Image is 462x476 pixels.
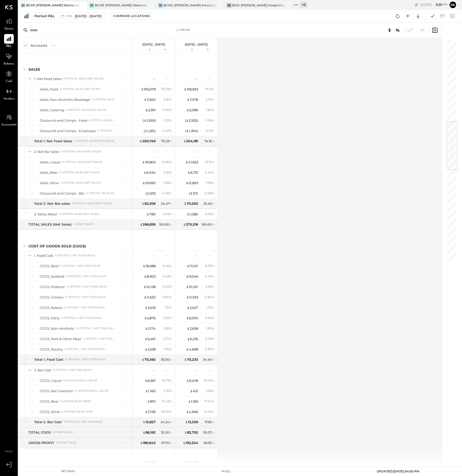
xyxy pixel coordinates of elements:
div: 266,836 [140,222,156,227]
div: % of TOTAL SALES (Net Sales) [72,202,112,205]
div: % of Total 1. Net Food Sales [66,275,106,278]
p: [DATE] - [DATE] [142,43,165,46]
div: -- [208,149,214,154]
div: 0.90 [162,108,172,112]
div: 1,080 [187,212,198,217]
div: COGS, Bakery [40,305,63,310]
a: Balance [0,52,18,66]
span: $ [145,337,147,341]
div: BS [158,3,163,8]
div: 70,233 [184,357,198,362]
span: % [169,274,172,278]
span: $ [139,139,142,143]
span: Cash [6,79,12,84]
div: 2.93 [163,316,172,320]
div: -- [153,253,156,258]
span: $ [145,108,148,112]
div: BCM1: [PERSON_NAME] Kitchen Bar Market [26,3,79,7]
div: % of TOTAL SALES (Net Sales) [92,98,115,101]
div: BCM3: [PERSON_NAME] Westside Grill [95,3,148,7]
div: 7.38 [163,181,172,185]
span: $ [187,170,190,174]
button: Pa [449,1,457,9]
span: $ [144,98,147,102]
div: 2.94 [205,316,214,320]
div: 74.16 [204,139,214,144]
div: COGS, Grocery [40,295,64,300]
div: - 0.08 [203,191,214,196]
span: $ [140,222,143,226]
div: ( 1,261 ) [144,129,156,133]
div: 5,876 [144,316,156,321]
span: % [169,97,172,101]
div: 24.47 [161,201,172,206]
span: % [212,160,214,164]
div: 0.39 [205,212,214,216]
span: % [212,212,214,216]
span: $ [144,274,147,278]
span: % [212,274,214,278]
div: -- [153,149,156,154]
a: Cash [0,69,18,84]
span: % [212,295,214,299]
span: $ [145,347,147,351]
button: Period P&L P08[DATE] - [DATE] [32,12,106,20]
div: 4.95 [205,284,214,289]
span: % [169,284,172,289]
div: % of NET SALES [73,223,94,226]
div: 100.00 [159,222,172,227]
span: Queue [4,27,14,31]
div: - 0.51 [205,129,214,133]
span: % [169,347,172,351]
div: Period P&L [34,13,55,19]
div: 195,678 [141,87,156,92]
div: Sales, Beer [40,170,58,175]
span: $ [186,285,189,289]
span: % [212,316,214,320]
div: Total 1. Food Cost [34,357,64,362]
div: % [199,48,216,52]
div: -- [153,368,156,373]
div: COST OF GOODS SOLD (COGS) [28,244,86,249]
span: $ [187,212,189,216]
div: COGS, Pork & Other Meat [40,337,81,341]
div: 35.05 [161,357,172,362]
span: % [212,118,214,122]
div: ( 3,559 ) [143,118,156,123]
div: Sales, Catering [40,108,64,113]
span: $ [145,326,148,330]
div: Accounts [31,43,47,48]
div: 2,658 [187,326,198,331]
div: Discounts and Comps - Bar [40,191,85,196]
span: % [169,305,172,309]
span: $ [187,337,190,341]
div: 0.29 [163,212,172,216]
div: - 1.06 [205,118,214,123]
div: 2.75 [205,97,214,102]
div: ( 1,394 ) [185,129,198,133]
div: % of Total 1. Net Food Sales [64,347,105,351]
span: % [212,264,214,268]
span: $ [190,191,193,195]
div: 70,055 [184,201,198,206]
div: 2.44 [205,170,214,175]
div: $ [135,48,156,52]
div: 2,547 [187,305,198,310]
span: $ [183,139,186,143]
div: 9.46 [163,264,172,268]
span: % [169,170,172,174]
span: Balance [4,62,14,66]
div: 1.58 [163,326,172,331]
div: TOTAL SALES (Net Sales) [28,222,72,227]
span: % [212,284,214,289]
span: % [212,305,214,309]
div: % of TOTAL SALES (Net Sales) [63,77,103,81]
span: % [169,129,172,133]
div: Sales, Non-Alcoholic Beverage [40,97,90,102]
div: 6,661 [145,378,156,383]
span: % [212,129,214,133]
div: 1.31 [165,305,172,310]
div: -- [165,253,172,258]
span: $ [144,295,147,299]
span: % [212,139,214,143]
